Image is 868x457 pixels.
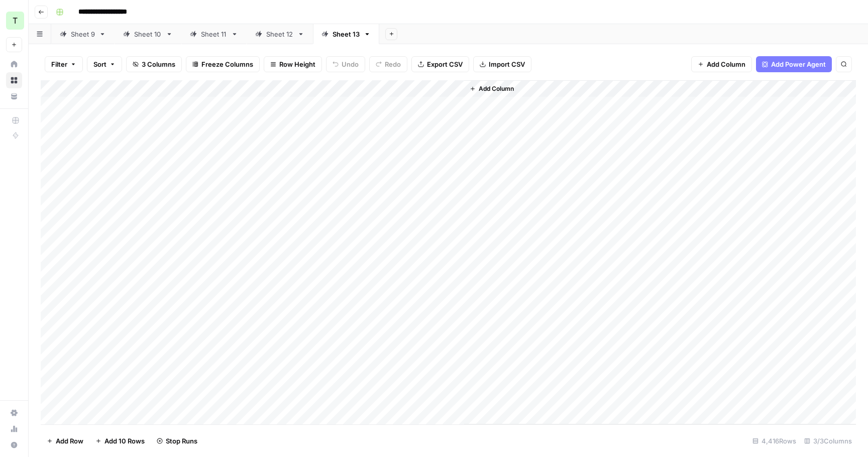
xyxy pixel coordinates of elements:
[333,29,360,39] div: Sheet 13
[166,436,197,446] span: Stop Runs
[181,24,247,44] a: Sheet 11
[489,59,525,69] span: Import CSV
[201,29,227,39] div: Sheet 11
[51,24,115,44] a: Sheet 9
[41,433,89,449] button: Add Row
[89,433,151,449] button: Add 10 Rows
[411,56,469,72] button: Export CSV
[479,84,514,93] span: Add Column
[126,56,182,72] button: 3 Columns
[707,59,745,69] span: Add Column
[6,72,22,88] a: Browse
[691,56,752,72] button: Add Column
[279,59,315,69] span: Row Height
[151,433,203,449] button: Stop Runs
[87,56,122,72] button: Sort
[56,436,83,446] span: Add Row
[342,59,359,69] span: Undo
[771,59,826,69] span: Add Power Agent
[134,29,162,39] div: Sheet 10
[6,8,22,33] button: Workspace: TY SEO Team
[6,421,22,437] a: Usage
[313,24,379,44] a: Sheet 13
[264,56,322,72] button: Row Height
[427,59,463,69] span: Export CSV
[71,29,95,39] div: Sheet 9
[756,56,832,72] button: Add Power Agent
[93,59,106,69] span: Sort
[186,56,260,72] button: Freeze Columns
[51,59,67,69] span: Filter
[201,59,253,69] span: Freeze Columns
[6,437,22,453] button: Help + Support
[800,433,856,449] div: 3/3 Columns
[45,56,83,72] button: Filter
[326,56,365,72] button: Undo
[266,29,293,39] div: Sheet 12
[466,82,518,95] button: Add Column
[247,24,313,44] a: Sheet 12
[6,56,22,72] a: Home
[748,433,800,449] div: 4,416 Rows
[115,24,181,44] a: Sheet 10
[6,405,22,421] a: Settings
[385,59,401,69] span: Redo
[473,56,531,72] button: Import CSV
[142,59,175,69] span: 3 Columns
[369,56,407,72] button: Redo
[104,436,145,446] span: Add 10 Rows
[13,15,18,27] span: T
[6,88,22,104] a: Your Data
